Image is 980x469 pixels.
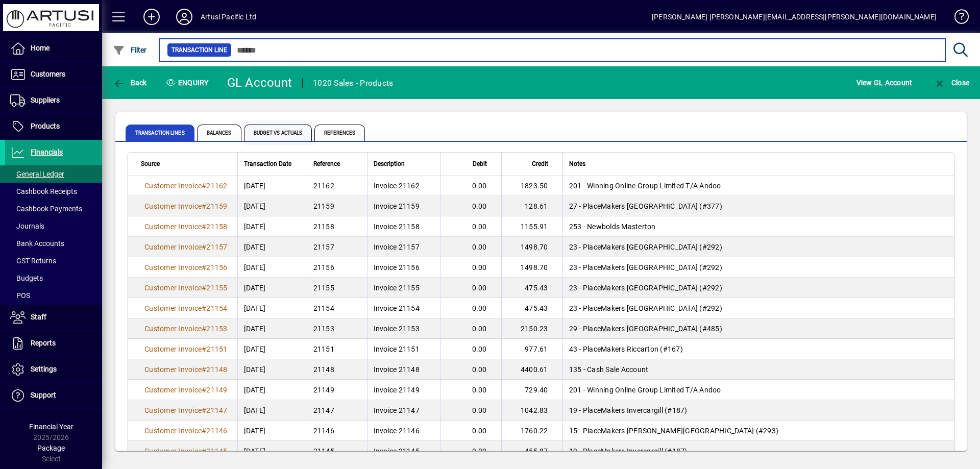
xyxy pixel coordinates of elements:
td: 0.00 [440,339,501,359]
span: Bank Accounts [10,239,64,248]
span: # [202,284,206,292]
span: Description [374,158,405,169]
a: Home [5,36,102,61]
span: 19 - PlaceMakers Invercargill (#187) [569,447,688,455]
span: # [202,202,206,210]
td: 729.40 [501,380,562,400]
span: Back [113,79,147,87]
span: 21154 [313,304,334,312]
span: Debit [473,158,487,169]
a: Customer Invoice#21148 [141,364,231,375]
span: Credit [532,158,548,169]
span: Financials [31,148,63,156]
span: Customer Invoice [144,284,202,292]
a: Settings [5,357,102,382]
td: 0.00 [440,318,501,339]
span: # [202,365,206,374]
span: 21148 [313,365,334,374]
span: Customer Invoice [144,223,202,231]
td: 128.61 [501,196,562,216]
span: # [202,406,206,414]
span: Source [141,158,160,169]
a: Customer Invoice#21155 [141,282,231,293]
span: POS [10,291,30,300]
span: Invoice 21145 [374,447,420,455]
td: 0.00 [440,359,501,380]
td: 0.00 [440,237,501,257]
a: Bank Accounts [5,235,102,252]
span: Customer Invoice [144,386,202,394]
span: Cashbook Payments [10,205,82,213]
span: Customer Invoice [144,263,202,271]
td: 0.00 [440,278,501,298]
span: Budgets [10,274,43,282]
td: 0.00 [440,196,501,216]
span: 135 - Cash Sale Account [569,365,649,374]
span: [DATE] [244,405,266,415]
span: [DATE] [244,385,266,395]
span: 21158 [313,223,334,231]
td: 0.00 [440,176,501,196]
span: [DATE] [244,324,266,334]
span: # [202,427,206,435]
span: Reports [31,339,56,347]
td: 1760.22 [501,421,562,441]
td: 475.43 [501,298,562,318]
app-page-header-button: Back [102,73,158,92]
a: Support [5,383,102,408]
span: Balances [197,125,241,141]
div: GL Account [227,75,292,91]
span: [DATE] [244,344,266,354]
span: 201 - Winning Online Group Limited T/A Andoo [569,386,721,394]
span: Journals [10,222,44,230]
span: Invoice 21158 [374,223,420,231]
span: 23 - PlaceMakers [GEOGRAPHIC_DATA] (#292) [569,263,722,271]
span: Notes [569,158,585,169]
span: Invoice 21147 [374,406,420,414]
a: Customer Invoice#21147 [141,405,231,416]
span: Invoice 21149 [374,386,420,394]
div: Transaction Date [244,158,301,169]
a: Customer Invoice#21149 [141,384,231,396]
div: Credit [508,158,557,169]
span: 21157 [206,243,227,251]
div: Debit [447,158,496,169]
a: Budgets [5,269,102,287]
div: 1020 Sales - Products [313,75,393,91]
span: [DATE] [244,242,266,252]
span: Customer Invoice [144,182,202,190]
div: Enquiry [158,75,219,91]
span: [DATE] [244,262,266,273]
span: 21148 [206,365,227,374]
a: Customer Invoice#21151 [141,343,231,355]
span: 23 - PlaceMakers [GEOGRAPHIC_DATA] (#292) [569,243,722,251]
span: 21155 [206,284,227,292]
button: Profile [168,8,201,26]
span: # [202,386,206,394]
span: Invoice 21153 [374,325,420,333]
div: Description [374,158,434,169]
span: Transaction lines [126,125,194,141]
span: # [202,304,206,312]
span: # [202,223,206,231]
span: 21162 [206,182,227,190]
button: Add [135,8,168,26]
a: Customer Invoice#21162 [141,180,231,191]
a: Staff [5,305,102,330]
span: 29 - PlaceMakers [GEOGRAPHIC_DATA] (#485) [569,325,722,333]
span: Home [31,44,50,52]
span: [DATE] [244,364,266,375]
span: 23 - PlaceMakers [GEOGRAPHIC_DATA] (#292) [569,304,722,312]
span: Customer Invoice [144,202,202,210]
span: 201 - Winning Online Group Limited T/A Andoo [569,182,721,190]
a: Knowledge Base [947,2,967,35]
a: Suppliers [5,88,102,113]
span: # [202,243,206,251]
span: Customer Invoice [144,427,202,435]
button: Filter [110,41,150,59]
span: Customer Invoice [144,345,202,353]
button: Back [110,73,150,92]
span: 21153 [313,325,334,333]
span: [DATE] [244,201,266,211]
span: [DATE] [244,181,266,191]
